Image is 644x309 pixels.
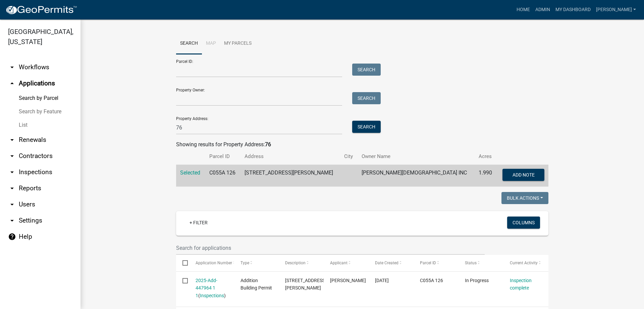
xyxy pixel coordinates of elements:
[279,255,324,271] datatable-header-cell: Description
[352,64,381,76] button: Search
[340,149,358,164] th: City
[501,192,548,204] button: Bulk Actions
[414,255,459,271] datatable-header-cell: Parcel ID
[459,255,503,271] datatable-header-cell: Status
[8,233,16,241] i: help
[176,33,202,54] a: Search
[352,121,381,133] button: Search
[475,149,497,164] th: Acres
[352,92,381,104] button: Search
[240,149,340,164] th: Address
[8,79,16,87] i: arrow_drop_up
[220,33,256,54] a: My Parcels
[512,172,534,178] span: Add Note
[240,261,249,265] span: Type
[507,217,540,229] button: Columns
[205,165,240,187] td: C055A 126
[358,165,475,187] td: [PERSON_NAME][DEMOGRAPHIC_DATA] INC
[593,3,639,16] a: [PERSON_NAME]
[196,278,217,299] a: 2025-Add-447964 1 1
[330,261,347,265] span: Applicant
[8,136,16,144] i: arrow_drop_down
[196,277,228,300] div: ( )
[510,261,538,265] span: Current Activity
[189,255,234,271] datatable-header-cell: Application Number
[176,255,189,271] datatable-header-cell: Select
[8,217,16,225] i: arrow_drop_down
[420,278,443,283] span: C055A 126
[503,255,548,271] datatable-header-cell: Current Activity
[375,261,398,265] span: Date Created
[184,217,213,229] a: + Filter
[200,293,224,298] a: Inspections
[475,165,497,187] td: 1.990
[176,241,485,255] input: Search for applications
[514,3,533,16] a: Home
[265,141,271,148] strong: 76
[234,255,279,271] datatable-header-cell: Type
[502,169,544,181] button: Add Note
[330,278,366,283] span: Leighton Cooley
[358,149,475,164] th: Owner Name
[8,152,16,160] i: arrow_drop_down
[8,200,16,208] i: arrow_drop_down
[420,261,436,265] span: Parcel ID
[240,165,340,187] td: [STREET_ADDRESS][PERSON_NAME]
[205,149,240,164] th: Parcel ID
[553,3,593,16] a: My Dashboard
[196,261,232,265] span: Application Number
[8,184,16,192] i: arrow_drop_down
[510,278,532,291] a: Inspection complete
[8,63,16,71] i: arrow_drop_down
[324,255,369,271] datatable-header-cell: Applicant
[176,141,548,149] div: Showing results for Property Address:
[240,278,272,291] span: Addition Building Permit
[375,278,389,283] span: 07/10/2025
[8,168,16,176] i: arrow_drop_down
[285,261,306,265] span: Description
[533,3,553,16] a: Admin
[285,278,326,291] span: 76 LOWE RD
[465,261,477,265] span: Status
[465,278,489,283] span: In Progress
[180,169,200,176] a: Selected
[369,255,414,271] datatable-header-cell: Date Created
